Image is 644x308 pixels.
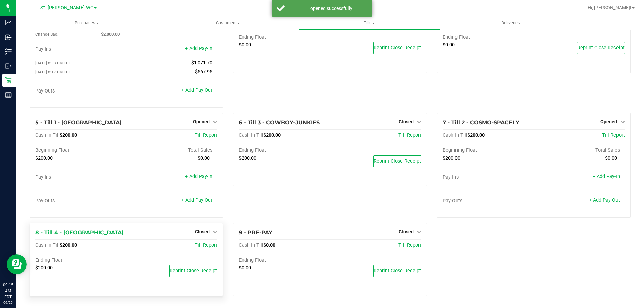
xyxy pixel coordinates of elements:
[288,5,367,12] div: Till opened successfully
[35,119,122,126] span: 5 - Till 1 - [GEOGRAPHIC_DATA]
[35,265,53,271] span: $200.00
[169,265,217,277] button: Reprint Close Receipt
[398,132,421,138] a: Till Report
[589,197,620,203] a: + Add Pay-Out
[3,300,13,305] p: 09/25
[398,242,421,248] a: Till Report
[443,198,534,204] div: Pay-Outs
[443,42,455,48] span: $0.00
[373,155,421,167] button: Reprint Close Receipt
[602,132,625,138] a: Till Report
[195,69,212,75] span: $567.95
[185,174,212,179] a: + Add Pay-In
[191,60,212,66] span: $1,071.70
[239,242,263,248] span: Cash In Till
[5,48,12,55] inline-svg: Inventory
[239,257,330,263] div: Ending Float
[35,147,126,153] div: Beginning Float
[374,158,421,164] span: Reprint Close Receipt
[157,16,299,30] a: Customers
[605,155,617,161] span: $0.00
[170,268,217,274] span: Reprint Close Receipt
[16,16,157,30] a: Purchases
[181,197,212,203] a: + Add Pay-Out
[35,32,58,37] span: Change Bag:
[126,147,218,153] div: Total Sales
[5,91,12,98] inline-svg: Reports
[492,20,529,26] span: Deliveries
[35,46,126,52] div: Pay-Ins
[443,34,534,40] div: Ending Float
[239,229,272,236] span: 9 - PRE-PAY
[443,132,467,138] span: Cash In Till
[600,119,617,124] span: Opened
[239,147,330,153] div: Ending Float
[534,147,625,153] div: Total Sales
[239,132,263,138] span: Cash In Till
[7,254,27,274] iframe: Resource center
[373,42,421,54] button: Reprint Close Receipt
[5,19,12,26] inline-svg: Analytics
[5,77,12,84] inline-svg: Retail
[239,119,320,126] span: 6 - Till 3 - COWBOY-JUNKIES
[443,147,534,153] div: Beginning Float
[239,155,256,161] span: $200.00
[35,229,124,236] span: 8 - Till 4 - [GEOGRAPHIC_DATA]
[263,242,275,248] span: $0.00
[40,5,93,11] span: St. [PERSON_NAME] WC
[577,42,625,54] button: Reprint Close Receipt
[16,20,157,26] span: Purchases
[195,132,217,138] a: Till Report
[263,132,281,138] span: $200.00
[195,229,210,234] span: Closed
[299,16,440,30] a: Tills
[239,265,251,271] span: $0.00
[593,174,620,179] a: + Add Pay-In
[374,45,421,51] span: Reprint Close Receipt
[239,34,330,40] div: Ending Float
[193,119,210,124] span: Opened
[35,257,126,263] div: Ending Float
[577,45,625,51] span: Reprint Close Receipt
[5,34,12,41] inline-svg: Inbound
[158,20,298,26] span: Customers
[35,242,60,248] span: Cash In Till
[35,61,71,65] span: [DATE] 8:33 PM EDT
[35,132,60,138] span: Cash In Till
[399,229,414,234] span: Closed
[373,265,421,277] button: Reprint Close Receipt
[399,119,414,124] span: Closed
[440,16,581,30] a: Deliveries
[35,174,126,180] div: Pay-Ins
[35,155,53,161] span: $200.00
[185,46,212,51] a: + Add Pay-In
[443,174,534,180] div: Pay-Ins
[35,70,71,74] span: [DATE] 8:17 PM EDT
[60,242,77,248] span: $200.00
[181,87,212,93] a: + Add Pay-Out
[60,132,77,138] span: $200.00
[299,20,439,26] span: Tills
[588,5,631,10] span: Hi, [PERSON_NAME]!
[35,88,126,94] div: Pay-Outs
[374,268,421,274] span: Reprint Close Receipt
[443,119,519,126] span: 7 - Till 2 - COSMO-SPACELY
[3,282,13,300] p: 09:15 AM EDT
[5,63,12,69] inline-svg: Outbound
[239,42,251,48] span: $0.00
[467,132,485,138] span: $200.00
[443,155,460,161] span: $200.00
[198,155,210,161] span: $0.00
[101,32,120,37] span: $2,000.00
[195,242,217,248] a: Till Report
[35,198,126,204] div: Pay-Outs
